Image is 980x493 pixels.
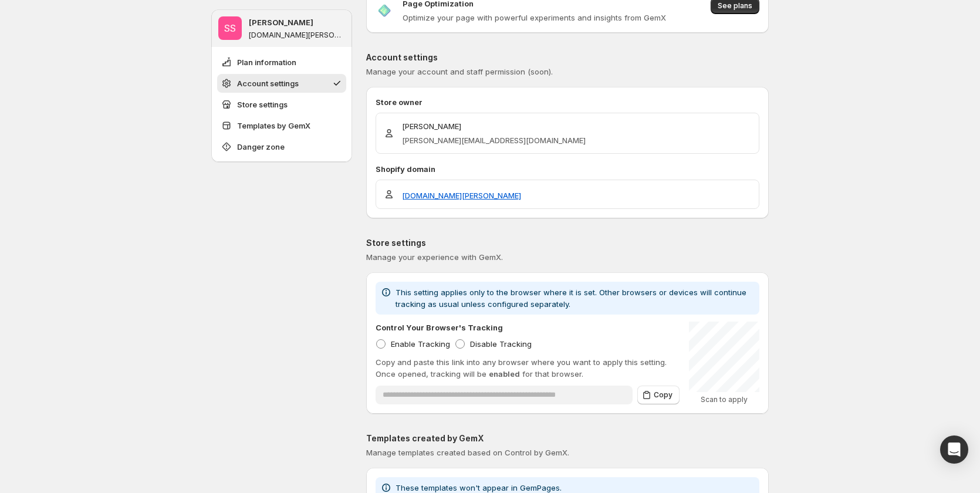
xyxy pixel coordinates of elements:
[218,16,242,40] span: Sandy Sandy
[637,386,680,404] button: Copy
[402,120,586,132] p: [PERSON_NAME]
[396,483,562,492] span: These templates won't appear in GemPages.
[376,356,680,380] p: Copy and paste this link into any browser where you want to apply this setting. Once opened, trac...
[366,252,503,262] span: Manage your experience with GemX.
[396,288,746,309] span: This setting applies only to the browser where it is set. Other browsers or devices will continue...
[217,137,346,156] button: Danger zone
[689,395,759,404] p: Scan to apply
[249,31,345,40] p: [DOMAIN_NAME][PERSON_NAME]
[237,99,288,110] span: Store settings
[376,2,393,19] img: Page Optimization
[237,141,285,153] span: Danger zone
[217,53,346,72] button: Plan information
[376,322,503,333] p: Control Your Browser's Tracking
[402,134,586,146] p: [PERSON_NAME][EMAIL_ADDRESS][DOMAIN_NAME]
[489,369,520,379] span: enabled
[470,339,532,349] span: Disable Tracking
[366,433,769,444] p: Templates created by GemX
[402,190,521,201] a: [DOMAIN_NAME][PERSON_NAME]
[366,52,769,63] p: Account settings
[376,96,759,108] p: Store owner
[366,448,569,457] span: Manage templates created based on Control by GemX.
[249,16,313,28] p: [PERSON_NAME]
[217,74,346,93] button: Account settings
[237,77,299,89] span: Account settings
[718,1,752,11] span: See plans
[376,163,759,175] p: Shopify domain
[217,116,346,135] button: Templates by GemX
[217,95,346,114] button: Store settings
[391,339,450,349] span: Enable Tracking
[237,120,310,131] span: Templates by GemX
[237,56,296,68] span: Plan information
[403,12,666,23] p: Optimize your page with powerful experiments and insights from GemX
[366,237,769,249] p: Store settings
[224,22,236,34] text: SS
[940,435,968,464] div: Open Intercom Messenger
[654,390,673,400] span: Copy
[366,67,553,76] span: Manage your account and staff permission (soon).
